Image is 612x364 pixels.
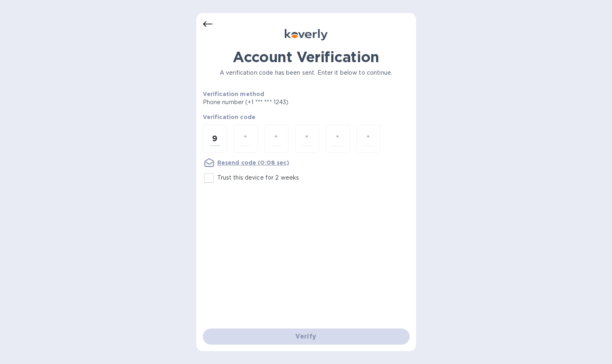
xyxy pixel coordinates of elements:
[217,174,299,182] p: Trust this device for 2 weeks
[217,159,289,166] u: Resend code (0:08 sec)
[203,91,265,97] b: Verification method
[203,98,351,107] p: Phone number (+1 *** *** 1243)
[203,69,410,77] p: A verification code has been sent. Enter it below to continue.
[203,48,410,65] h1: Account Verification
[203,113,410,121] p: Verification code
